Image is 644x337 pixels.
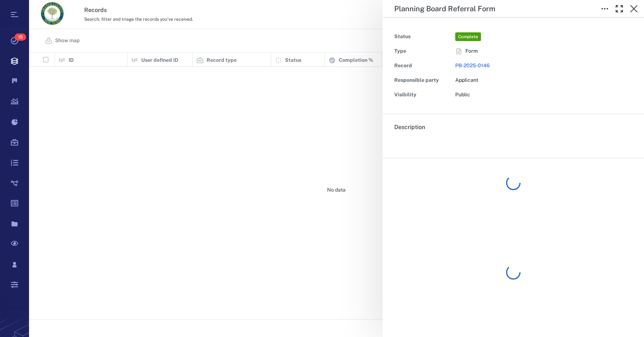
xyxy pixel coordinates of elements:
[598,1,612,16] button: Toggle to Edit Boxes
[627,1,641,16] button: Close
[455,77,478,83] span: Applicant
[394,138,396,145] span: .
[457,34,480,40] span: Complete
[455,92,470,97] span: Public
[394,61,452,71] div: Record
[15,33,26,41] span: 15
[394,123,632,132] h6: Description
[394,46,452,56] div: Type
[394,75,452,85] div: Responsible party
[455,63,490,68] a: PB-2025-0146
[394,90,452,100] div: Visibility
[394,4,495,13] h5: Planning Board Referral Form
[612,1,627,16] button: Toggle Fullscreen
[394,32,452,42] div: Status
[465,48,478,55] span: Form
